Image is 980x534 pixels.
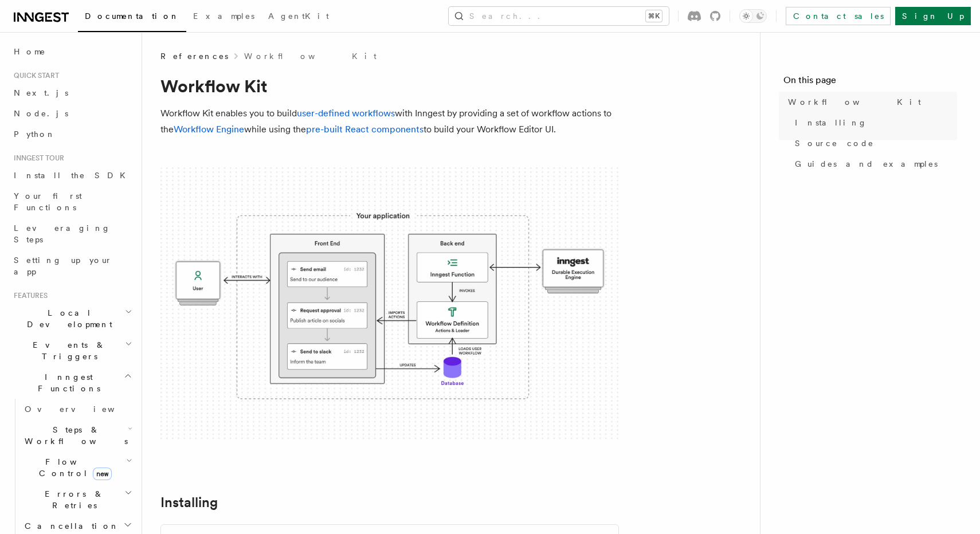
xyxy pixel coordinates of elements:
[14,109,68,118] span: Node.js
[449,7,669,25] button: Search...⌘K
[186,3,261,31] a: Examples
[9,103,135,124] a: Node.js
[9,307,125,330] span: Local Development
[9,41,135,62] a: Home
[14,46,46,57] span: Home
[783,73,957,92] h4: On this page
[85,11,179,21] span: Documentation
[14,171,132,180] span: Install the SDK
[786,7,891,25] a: Contact sales
[795,138,874,149] span: Source code
[160,76,619,96] h1: Workflow Kit
[14,191,82,212] span: Your first Functions
[790,133,957,154] a: Source code
[9,154,64,163] span: Inngest tour
[160,167,619,442] img: The Workflow Kit provides a Workflow Engine to compose workflow actions on the back end and a set...
[14,129,56,139] span: Python
[20,484,135,516] button: Errors & Retries
[9,339,125,362] span: Events & Triggers
[20,520,119,532] span: Cancellation
[9,186,135,218] a: Your first Functions
[160,494,218,511] a: Installing
[20,399,135,419] a: Overview
[20,488,124,511] span: Errors & Retries
[9,303,135,335] button: Local Development
[14,256,112,276] span: Setting up your app
[20,451,135,484] button: Flow Controlnew
[795,158,938,170] span: Guides and examples
[14,88,68,97] span: Next.js
[261,3,336,31] a: AgentKit
[20,424,128,447] span: Steps & Workflows
[244,50,377,62] a: Workflow Kit
[783,92,957,112] a: Workflow Kit
[20,419,135,451] button: Steps & Workflows
[9,250,135,282] a: Setting up your app
[9,371,124,394] span: Inngest Functions
[9,218,135,250] a: Leveraging Steps
[9,165,135,186] a: Install the SDK
[9,367,135,399] button: Inngest Functions
[160,105,619,138] p: Workflow Kit enables you to build with Inngest by providing a set of workflow actions to the whil...
[14,223,111,244] span: Leveraging Steps
[9,71,59,80] span: Quick start
[193,11,254,21] span: Examples
[78,3,186,32] a: Documentation
[646,10,662,22] kbd: ⌘K
[306,124,424,135] a: pre-built React components
[20,456,126,479] span: Flow Control
[93,468,112,480] span: new
[160,50,228,62] span: References
[9,83,135,103] a: Next.js
[895,7,971,25] a: Sign Up
[9,124,135,144] a: Python
[25,405,143,414] span: Overview
[790,154,957,174] a: Guides and examples
[297,108,395,119] a: user-defined workflows
[739,9,767,23] button: Toggle dark mode
[790,112,957,133] a: Installing
[268,11,329,21] span: AgentKit
[174,124,244,135] a: Workflow Engine
[9,335,135,367] button: Events & Triggers
[795,117,867,128] span: Installing
[788,96,921,108] span: Workflow Kit
[9,291,48,300] span: Features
